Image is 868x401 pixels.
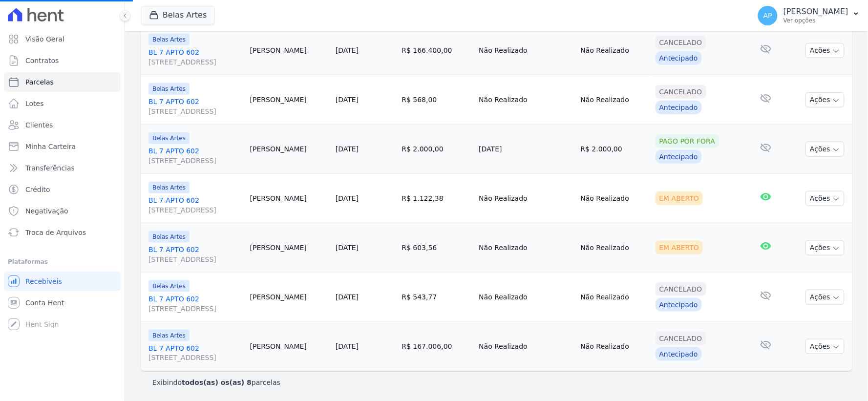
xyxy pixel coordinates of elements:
span: [STREET_ADDRESS] [148,353,242,363]
div: Antecipado [656,101,702,114]
td: R$ 2.000,00 [398,125,475,174]
a: BL 7 APTO 602[STREET_ADDRESS] [148,245,242,264]
td: R$ 1.122,38 [398,174,475,223]
a: Troca de Arquivos [4,223,121,242]
button: Belas Artes [141,6,215,24]
button: Ações [805,191,845,206]
td: R$ 167.006,00 [398,322,475,371]
td: Não Realizado [475,223,576,273]
div: Em Aberto [656,191,703,205]
span: Troca de Arquivos [25,228,86,237]
span: [STREET_ADDRESS] [148,205,242,215]
td: Não Realizado [577,273,652,322]
td: Não Realizado [577,75,652,125]
span: Negativação [25,206,68,216]
td: [PERSON_NAME] [246,125,332,174]
a: [DATE] [336,145,359,153]
a: [DATE] [336,46,359,54]
span: Belas Artes [148,34,190,45]
span: Belas Artes [148,132,190,144]
div: Cancelado [656,85,706,99]
div: Antecipado [656,347,702,361]
td: Não Realizado [475,273,576,322]
div: Pago por fora [656,134,720,148]
button: AP [PERSON_NAME] Ver opções [750,2,868,29]
div: Cancelado [656,332,706,345]
a: Crédito [4,180,121,199]
a: [DATE] [336,244,359,252]
a: BL 7 APTO 602[STREET_ADDRESS] [148,195,242,215]
a: BL 7 APTO 602[STREET_ADDRESS] [148,294,242,314]
a: [DATE] [336,96,359,104]
td: [PERSON_NAME] [246,75,332,125]
span: Visão Geral [25,34,64,44]
span: Conta Hent [25,298,64,308]
div: Cancelado [656,36,706,49]
a: BL 7 APTO 602[STREET_ADDRESS] [148,47,242,67]
td: [PERSON_NAME] [246,174,332,223]
span: [STREET_ADDRESS] [148,156,242,166]
div: Antecipado [656,150,702,164]
div: Em Aberto [656,241,703,254]
td: [PERSON_NAME] [246,26,332,75]
span: Belas Artes [148,330,190,341]
span: Lotes [25,99,44,108]
button: Ações [805,43,845,58]
a: Clientes [4,115,121,135]
span: [STREET_ADDRESS] [148,304,242,314]
td: Não Realizado [475,26,576,75]
td: R$ 603,56 [398,223,475,273]
span: Transferências [25,163,75,173]
td: R$ 568,00 [398,75,475,125]
a: [DATE] [336,342,359,350]
a: Lotes [4,94,121,113]
span: Minha Carteira [25,142,76,151]
span: AP [763,12,772,19]
span: Contratos [25,56,59,65]
td: Não Realizado [577,223,652,273]
button: Ações [805,240,845,255]
a: Transferências [4,158,121,178]
div: Antecipado [656,298,702,312]
a: Parcelas [4,72,121,92]
span: Clientes [25,120,53,130]
a: BL 7 APTO 602[STREET_ADDRESS] [148,343,242,363]
button: Ações [805,339,845,354]
span: [STREET_ADDRESS] [148,57,242,67]
p: [PERSON_NAME] [783,7,848,17]
p: Exibindo parcelas [152,378,280,387]
td: Não Realizado [577,322,652,371]
td: Não Realizado [475,75,576,125]
a: [DATE] [336,194,359,202]
button: Ações [805,92,845,107]
td: [DATE] [475,125,576,174]
span: Recebíveis [25,276,62,286]
span: Crédito [25,185,50,194]
button: Ações [805,142,845,157]
b: todos(as) os(as) 8 [182,379,252,386]
a: Negativação [4,201,121,221]
span: Parcelas [25,77,54,87]
td: Não Realizado [475,174,576,223]
a: Contratos [4,51,121,70]
span: Belas Artes [148,231,190,243]
td: Não Realizado [475,322,576,371]
span: Belas Artes [148,182,190,193]
a: BL 7 APTO 602[STREET_ADDRESS] [148,97,242,116]
a: [DATE] [336,293,359,301]
span: [STREET_ADDRESS] [148,254,242,264]
td: R$ 543,77 [398,273,475,322]
a: BL 7 APTO 602[STREET_ADDRESS] [148,146,242,166]
div: Plataformas [8,256,117,268]
a: Visão Geral [4,29,121,49]
p: Ver opções [783,17,848,24]
td: R$ 2.000,00 [577,125,652,174]
td: [PERSON_NAME] [246,322,332,371]
span: Belas Artes [148,280,190,292]
span: Belas Artes [148,83,190,95]
td: [PERSON_NAME] [246,223,332,273]
td: R$ 166.400,00 [398,26,475,75]
td: Não Realizado [577,174,652,223]
a: Conta Hent [4,293,121,313]
td: Não Realizado [577,26,652,75]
